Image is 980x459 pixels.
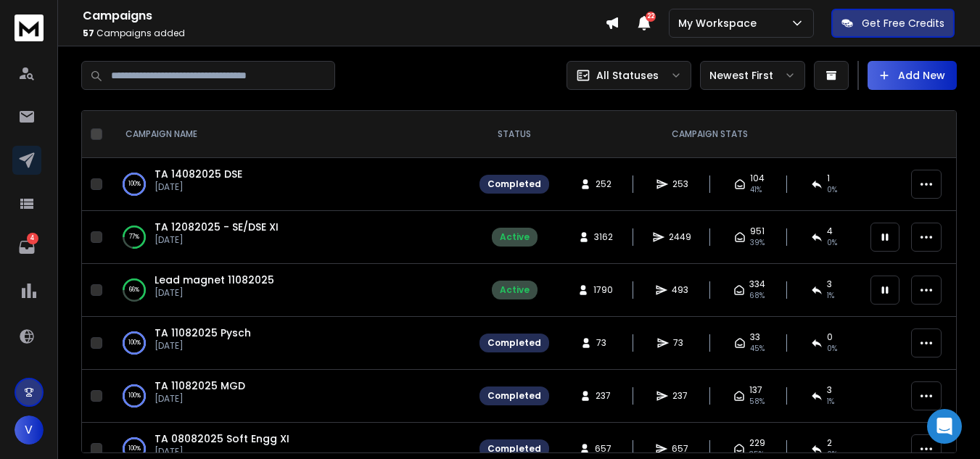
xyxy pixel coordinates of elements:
[487,390,541,402] div: Completed
[868,61,957,90] button: Add New
[155,393,245,405] p: [DATE]
[831,9,955,38] button: Get Free Credits
[827,226,833,237] span: 4
[27,233,38,244] p: 4
[749,278,765,290] span: 334
[108,111,471,158] th: CAMPAIGN NAME
[749,384,762,396] span: 137
[15,415,44,444] button: V
[471,111,558,158] th: STATUS
[83,27,94,39] span: 57
[155,287,274,299] p: [DATE]
[596,68,659,83] p: All Statuses
[128,389,141,403] p: 100 %
[827,237,837,249] span: 0 %
[749,290,765,302] span: 68 %
[750,343,765,355] span: 45 %
[750,184,762,196] span: 41 %
[155,431,289,446] a: TA 08082025 Soft Engg XI
[646,12,656,22] span: 22
[155,446,289,458] p: [DATE]
[749,396,765,408] span: 58 %
[155,167,242,181] a: TA 14082025 DSE
[862,16,944,30] p: Get Free Credits
[108,158,471,211] td: 100%TA 14082025 DSE[DATE]
[827,437,832,449] span: 2
[749,437,765,449] span: 229
[672,390,688,402] span: 237
[155,379,245,393] a: TA 11082025 MGD
[672,284,688,296] span: 493
[927,409,962,444] div: Open Intercom Messenger
[673,337,688,349] span: 73
[595,443,612,455] span: 657
[827,343,837,355] span: 0 %
[827,173,830,184] span: 1
[596,178,612,190] span: 252
[678,16,762,30] p: My Workspace
[155,273,274,287] a: Lead magnet 11082025
[155,340,251,352] p: [DATE]
[596,390,611,402] span: 237
[700,61,805,90] button: Newest First
[487,337,541,349] div: Completed
[108,264,471,317] td: 66%Lead magnet 11082025[DATE]
[155,181,242,193] p: [DATE]
[750,173,765,184] span: 104
[750,331,760,343] span: 33
[827,290,834,302] span: 1 %
[750,237,765,249] span: 39 %
[827,331,833,343] span: 0
[129,230,139,244] p: 77 %
[12,233,41,262] a: 4
[129,283,139,297] p: 66 %
[558,111,862,158] th: CAMPAIGN STATS
[750,226,765,237] span: 951
[672,178,688,190] span: 253
[500,231,530,243] div: Active
[827,396,834,408] span: 1 %
[15,15,44,41] img: logo
[672,443,688,455] span: 657
[827,184,837,196] span: 0 %
[155,234,279,246] p: [DATE]
[827,278,832,290] span: 3
[83,7,605,25] h1: Campaigns
[128,177,141,191] p: 100 %
[155,326,251,340] a: TA 11082025 Pysch
[108,317,471,370] td: 100%TA 11082025 Pysch[DATE]
[596,337,611,349] span: 73
[108,370,471,423] td: 100%TA 11082025 MGD[DATE]
[83,28,605,39] p: Campaigns added
[128,442,141,456] p: 100 %
[593,284,613,296] span: 1790
[108,211,471,264] td: 77%TA 12082025 - SE/DSE XI[DATE]
[594,231,613,243] span: 3162
[487,178,541,190] div: Completed
[500,284,530,296] div: Active
[669,231,691,243] span: 2449
[128,336,141,350] p: 100 %
[155,220,279,234] a: TA 12082025 - SE/DSE XI
[827,384,832,396] span: 3
[487,443,541,455] div: Completed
